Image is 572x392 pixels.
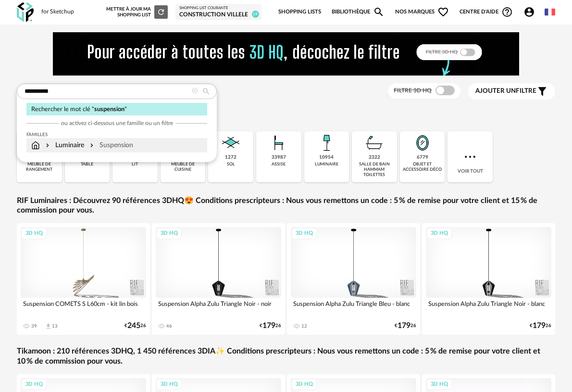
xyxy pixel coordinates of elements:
div: Familles [26,132,207,138]
div: 3D HQ [156,379,182,391]
span: 179 [262,323,275,329]
img: svg+xml;base64,PHN2ZyB3aWR0aD0iMTYiIGhlaWdodD0iMTYiIHZpZXdCb3g9IjAgMCAxNiAxNiIgZmlsbD0ibm9uZSIgeG... [44,140,51,150]
span: Centre d'aideHelp Circle Outline icon [460,6,513,18]
div: 12 [301,323,307,329]
span: Download icon [45,323,52,330]
div: Shopping List courante [179,6,258,11]
span: Help Circle Outline icon [501,6,513,18]
div: 3D HQ [291,379,317,391]
span: Heart Outline icon [437,6,449,18]
img: fr [545,7,555,17]
div: CONSTRUCTION VILLELE [179,11,258,19]
a: Tikamoon : 210 références 3DHQ, 1 450 références 3DIA✨ Conditions prescripteurs : Nous vous remet... [17,346,555,367]
span: Nos marques [395,2,449,22]
div: € 26 [530,323,551,329]
div: Voir tout [448,131,493,182]
span: 245 [127,323,140,329]
img: more.7b13dc1.svg [462,149,478,164]
div: 3D HQ [426,228,452,240]
div: 33987 [272,154,286,161]
div: 6779 [417,154,428,161]
a: 3D HQ Suspension Alpha Zulu Triangle Noir - noir 46 €17926 [152,223,285,335]
div: Suspension COMETS S L60cm - kit lin bois [21,298,146,317]
div: 10954 [319,154,334,161]
div: 39 [31,323,37,329]
div: salle de bain hammam toilettes [355,162,394,178]
img: svg+xml;base64,PHN2ZyB3aWR0aD0iMTYiIGhlaWdodD0iMTciIHZpZXdCb3g9IjAgMCAxNiAxNyIgZmlsbD0ibm9uZSIgeG... [31,140,40,150]
div: meuble de rangement [20,162,59,173]
a: BibliothèqueMagnify icon [332,2,385,22]
div: Luminaire [44,140,84,150]
div: assise [272,162,286,167]
div: € 26 [124,323,146,329]
div: Rechercher le mot clé " " [26,103,207,116]
img: Miroir.png [411,131,434,154]
div: 3D HQ [291,228,317,240]
div: € 26 [395,323,416,329]
div: 46 [166,323,172,329]
div: luminaire [315,162,338,167]
div: meuble de cuisine [163,162,203,173]
img: Sol.png [219,131,242,154]
span: 19 [252,11,259,18]
div: 3D HQ [21,379,47,391]
span: Refresh icon [157,10,165,14]
a: Shopping Lists [278,2,321,22]
div: 2322 [369,154,380,161]
span: Account Circle icon [523,6,535,18]
span: Ajouter un [475,88,516,94]
a: 3D HQ Suspension Alpha Zulu Triangle Bleu - blanc 12 €17926 [287,223,420,335]
span: Filter icon [536,86,548,97]
div: 3D HQ [426,379,452,391]
span: filtre [475,87,536,95]
span: 179 [533,323,546,329]
div: Suspension Alpha Zulu Triangle Bleu - blanc [291,298,416,317]
div: € 26 [260,323,281,329]
a: RIF Luminaires : Découvrez 90 références 3DHQ😍 Conditions prescripteurs : Nous vous remettons un ... [17,196,555,216]
a: 3D HQ Suspension COMETS S L60cm - kit lin bois 39 Download icon 13 €24526 [17,223,150,335]
div: 1272 [225,154,236,161]
div: lit [132,162,138,167]
span: Account Circle icon [523,6,539,18]
img: OXP [17,2,34,22]
img: FILTRE%20HQ%20NEW_V1%20(4).gif [53,32,519,76]
span: ou activez ci-dessous une famille ou un filtre [61,119,173,127]
div: Suspension Alpha Zulu Triangle Noir - blanc [426,298,551,317]
img: Salle%20de%20bain.png [363,131,386,154]
div: Suspension Alpha Zulu Triangle Noir - noir [156,298,281,317]
a: Shopping List courante CONSTRUCTION VILLELE 19 [179,6,258,18]
button: Ajouter unfiltre Filter icon [468,83,555,100]
img: Assise.png [267,131,290,154]
div: table [81,162,93,167]
div: 13 [52,323,58,329]
span: Magnify icon [373,6,385,18]
div: for Sketchup [41,8,74,16]
span: Filtre 3D HQ [394,88,432,93]
div: objet et accessoire déco [403,162,442,173]
img: Luminaire.png [315,131,338,154]
div: 3D HQ [21,228,47,240]
div: Mettre à jour ma Shopping List [106,5,168,19]
a: 3D HQ Suspension Alpha Zulu Triangle Noir - blanc €17926 [422,223,555,335]
span: 179 [398,323,410,329]
div: sol [227,162,235,167]
div: 3D HQ [156,228,182,240]
span: suspension [94,106,124,112]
